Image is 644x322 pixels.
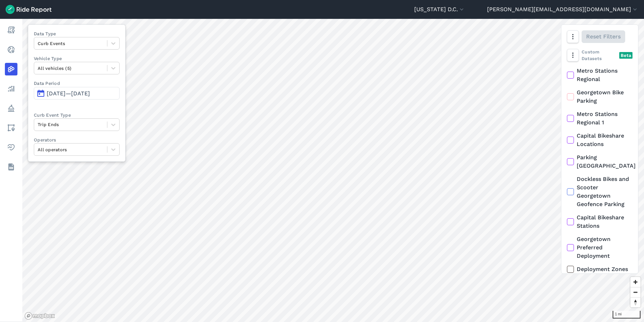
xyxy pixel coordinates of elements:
button: Reset bearing to north [630,297,641,307]
img: Ride Report [6,5,52,14]
button: Reset Filters [582,30,625,43]
button: Zoom out [630,287,641,297]
a: Areas [5,122,17,134]
label: Capital Bikeshare Stations [567,213,632,230]
div: Custom Datasets [567,49,632,62]
label: Georgetown Preferred Deployment [567,235,632,260]
button: [PERSON_NAME][EMAIL_ADDRESS][DOMAIN_NAME] [487,5,638,14]
label: Capital Bikeshare Locations [567,132,632,148]
a: Mapbox logo [24,312,55,320]
button: [US_STATE] D.C. [414,5,465,14]
a: Realtime [5,43,17,56]
a: Analyze [5,82,17,95]
a: Datasets [5,161,17,173]
label: Metro Stations Regional 1 [567,110,632,127]
a: Policy [5,102,17,115]
label: Curb Event Type [34,112,120,118]
label: Dockless Bikes and Scooter Georgetown Geofence Parking [567,175,632,208]
div: 1 mi [613,311,641,319]
label: Metro Stations Regional [567,67,632,83]
label: Data Type [34,30,120,37]
label: Parking [GEOGRAPHIC_DATA] [567,153,632,170]
label: Operators [34,137,120,143]
span: Reset Filters [586,32,621,41]
label: Deployment Zones [567,265,632,273]
button: [DATE]—[DATE] [34,87,120,100]
label: Data Period [34,80,120,87]
div: Beta [619,52,632,59]
button: Zoom in [630,277,641,287]
canvas: Map [22,19,644,322]
span: [DATE]—[DATE] [47,90,90,97]
label: Vehicle Type [34,55,120,62]
a: Health [5,141,17,154]
a: Heatmaps [5,63,17,75]
label: Georgetown Bike Parking [567,88,632,105]
a: Report [5,24,17,36]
